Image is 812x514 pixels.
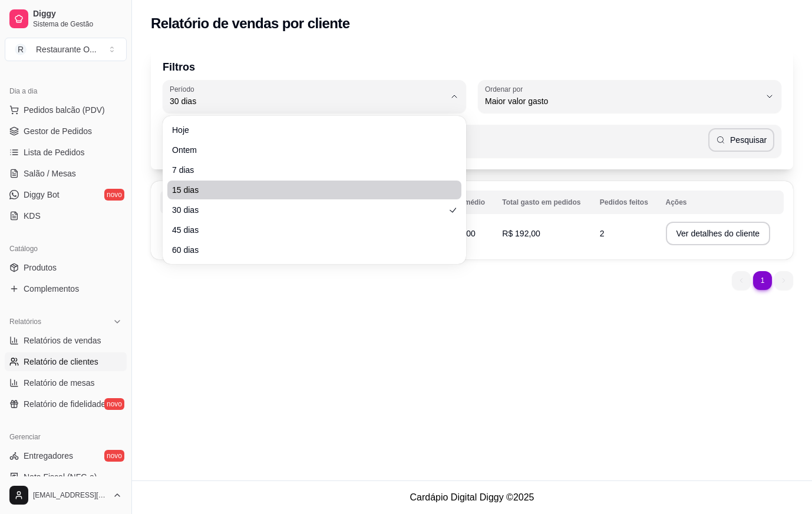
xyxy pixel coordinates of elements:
span: Hoje [172,124,445,136]
span: Relatórios de vendas [24,335,101,346]
span: 30 dias [172,204,445,216]
th: Ações [659,191,784,214]
footer: Cardápio Digital Diggy © 2025 [132,480,812,514]
label: Período [170,84,198,94]
span: Relatório de clientes [24,356,98,368]
span: Produtos [24,262,57,273]
span: KDS [24,210,41,222]
span: Relatório de fidelidade [24,398,105,410]
nav: pagination navigation [726,265,799,296]
button: Pesquisar [708,128,774,152]
span: Diggy [33,9,122,19]
label: Ordenar por [485,84,527,94]
p: Filtros [163,59,781,75]
h2: Relatório de vendas por cliente [151,14,350,33]
span: 7 dias [172,164,445,176]
button: Select a team [5,38,127,61]
th: Pedidos feitos [593,191,659,214]
button: Ver detalhes do cliente [666,222,771,245]
span: 2 [600,229,605,238]
span: Complementos [24,283,79,295]
span: Diggy Bot [24,189,60,201]
span: [EMAIL_ADDRESS][DOMAIN_NAME] [33,490,108,500]
th: Total gasto em pedidos [495,191,593,214]
div: Dia a dia [5,82,127,101]
li: pagination item 1 active [753,271,772,290]
span: Entregadores [24,450,73,462]
span: Sistema de Gestão [33,19,122,29]
div: Catálogo [5,239,127,258]
span: R$ 96,00 [442,229,476,238]
div: Gerenciar [5,428,127,446]
span: Ontem [172,144,445,156]
span: Maior valor gasto [485,95,760,107]
span: Salão / Mesas [24,168,76,179]
span: Relatório de mesas [24,377,95,389]
span: Lista de Pedidos [24,146,85,158]
span: Relatórios [9,317,41,326]
div: Restaurante O ... [36,44,97,55]
span: Gestor de Pedidos [24,125,92,137]
span: 30 dias [170,95,445,107]
span: 15 dias [172,184,445,196]
span: R$ 192,00 [502,229,540,238]
th: Nome [160,191,247,214]
span: 45 dias [172,224,445,236]
span: Pedidos balcão (PDV) [24,104,105,116]
span: R [15,44,27,55]
span: Nota Fiscal (NFC-e) [24,471,97,483]
span: 60 dias [172,244,445,256]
